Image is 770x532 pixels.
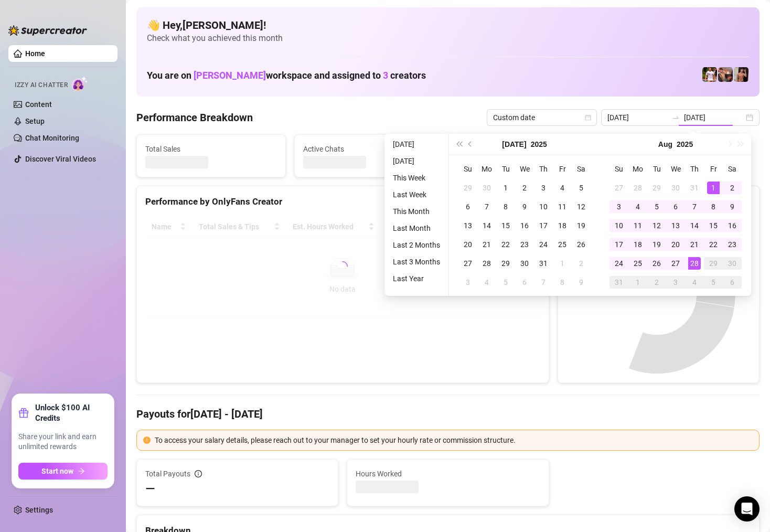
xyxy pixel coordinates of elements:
[25,49,45,58] a: Home
[155,434,753,446] div: To access your salary details, please reach out to your manager to set your hourly rate or commis...
[18,408,29,418] span: gift
[303,143,435,155] span: Active Chats
[734,496,760,522] div: Open Intercom Messenger
[72,76,88,91] img: AI Chatter
[194,70,266,81] span: [PERSON_NAME]
[566,195,751,209] div: Sales by OnlyFans Creator
[18,463,108,480] button: Start nowarrow-right
[147,70,426,81] h1: You are on workspace and assigned to creators
[356,468,540,480] span: Hours Worked
[136,110,253,125] h4: Performance Breakdown
[25,100,52,109] a: Content
[702,67,717,82] img: Hector
[684,112,744,123] input: End date
[493,110,591,125] span: Custom date
[145,195,540,209] div: Performance by OnlyFans Creator
[145,143,277,155] span: Total Sales
[25,117,45,125] a: Setup
[143,437,151,444] span: exclamation-circle
[15,80,68,90] span: Izzy AI Chatter
[383,70,388,81] span: 3
[145,468,190,480] span: Total Payouts
[147,18,749,33] h4: 👋 Hey, [PERSON_NAME] !
[734,67,748,82] img: Zach
[18,432,108,452] span: Share your link and earn unlimited rewards
[35,402,108,423] strong: Unlock $100 AI Credits
[25,155,96,163] a: Discover Viral Videos
[671,113,680,122] span: swap-right
[461,143,593,155] span: Messages Sent
[8,25,87,36] img: logo-BBDzfeDw.svg
[25,134,79,142] a: Chat Monitoring
[671,113,680,122] span: to
[25,506,53,514] a: Settings
[136,407,760,421] h4: Payouts for [DATE] - [DATE]
[147,33,749,44] span: Check what you achieved this month
[78,467,85,475] span: arrow-right
[41,467,73,475] span: Start now
[585,114,591,121] span: calendar
[718,67,733,82] img: Osvaldo
[336,259,350,273] span: loading
[607,112,667,123] input: Start date
[195,470,202,477] span: info-circle
[145,481,155,497] span: —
